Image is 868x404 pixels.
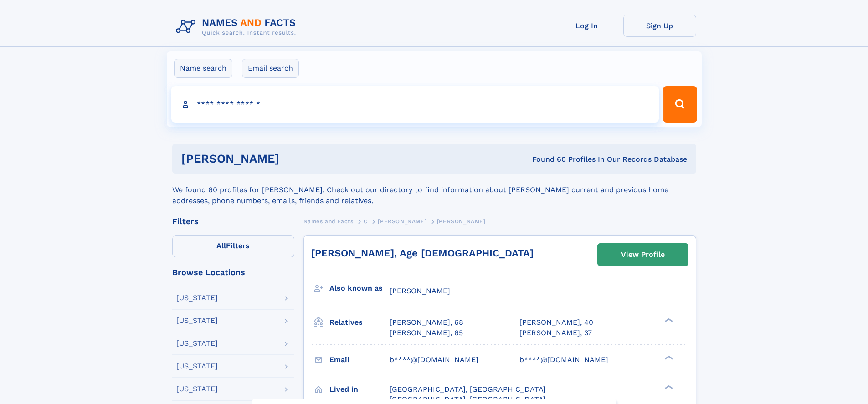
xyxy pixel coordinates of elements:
[621,244,665,265] div: View Profile
[176,385,218,393] div: [US_STATE]
[172,235,294,257] label: Filters
[174,59,232,78] label: Name search
[176,294,218,302] div: [US_STATE]
[390,395,546,404] span: [GEOGRAPHIC_DATA], [GEOGRAPHIC_DATA]
[623,15,696,37] a: Sign Up
[437,218,486,225] span: [PERSON_NAME]
[329,315,390,330] h3: Relatives
[172,174,696,206] div: We found 60 profiles for [PERSON_NAME]. Check out our directory to find information about [PERSON...
[550,15,623,37] a: Log In
[176,340,218,347] div: [US_STATE]
[172,268,294,276] div: Browse Locations
[329,382,390,397] h3: Lived in
[176,317,218,324] div: [US_STATE]
[519,328,592,338] a: [PERSON_NAME], 37
[390,385,546,394] span: [GEOGRAPHIC_DATA], [GEOGRAPHIC_DATA]
[390,286,450,295] span: [PERSON_NAME]
[242,59,299,78] label: Email search
[390,317,463,327] a: [PERSON_NAME], 68
[172,15,303,39] img: Logo Names and Facts
[216,241,226,250] span: All
[598,244,688,266] a: View Profile
[663,317,673,323] div: ❯
[329,281,390,296] h3: Also known as
[519,317,593,327] a: [PERSON_NAME], 40
[390,328,463,338] a: [PERSON_NAME], 65
[378,215,426,227] a: [PERSON_NAME]
[663,384,673,390] div: ❯
[663,86,697,123] button: Search Button
[364,215,368,227] a: C
[406,154,687,164] div: Found 60 Profiles In Our Records Database
[303,215,354,227] a: Names and Facts
[171,86,659,123] input: search input
[176,363,218,370] div: [US_STATE]
[364,218,368,225] span: C
[311,247,534,259] a: [PERSON_NAME], Age [DEMOGRAPHIC_DATA]
[378,218,426,225] span: [PERSON_NAME]
[181,153,406,164] h1: [PERSON_NAME]
[329,352,390,368] h3: Email
[172,217,294,225] div: Filters
[663,354,673,360] div: ❯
